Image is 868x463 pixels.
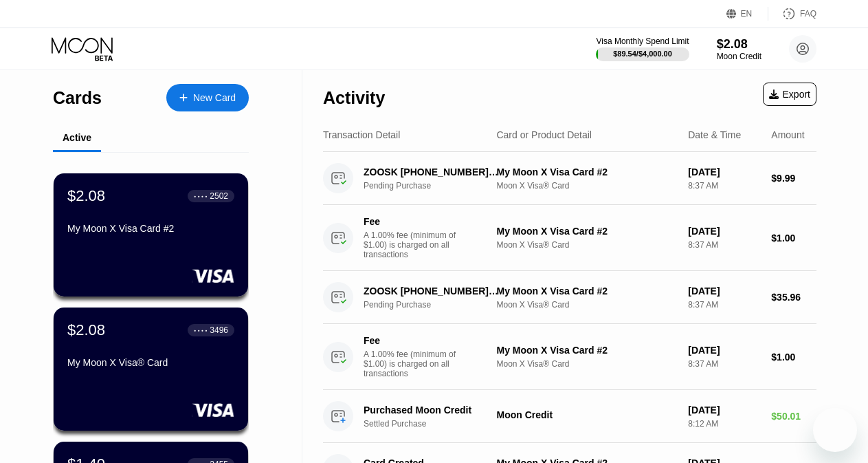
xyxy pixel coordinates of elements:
[364,419,510,429] div: Settled Purchase
[813,408,857,452] iframe: Button to launch messaging window, 1 unread message
[496,181,677,191] div: Moon X Visa® Card
[323,324,816,390] div: FeeA 1.00% fee (minimum of $1.00) is charged on all transactionsMy Moon X Visa Card #2Moon X Visa...
[364,300,510,310] div: Pending Purchase
[688,181,760,191] div: 8:37 AM
[496,300,677,310] div: Moon X Visa® Card
[193,92,236,104] div: New Card
[771,129,804,140] div: Amount
[496,226,677,237] div: My Moon X Visa Card #2
[688,240,760,250] div: 8:37 AM
[54,173,248,297] div: $2.08● ● ● ●2502My Moon X Visa Card #2
[771,233,816,244] div: $1.00
[688,405,760,416] div: [DATE]
[166,84,249,111] div: New Card
[771,173,816,184] div: $9.99
[688,419,760,429] div: 8:12 AM
[496,286,677,297] div: My Moon X Visa Card #2
[63,132,91,143] div: Active
[832,405,860,419] iframe: Number of unread messages
[596,36,689,46] div: Visa Monthly Spend Limit
[496,359,677,369] div: Moon X Visa® Card
[688,300,760,310] div: 8:37 AM
[771,411,816,422] div: $50.01
[323,271,816,324] div: ZOOSK [PHONE_NUMBER] [PHONE_NUMBER] USPending PurchaseMy Moon X Visa Card #2Moon X Visa® Card[DAT...
[496,166,677,177] div: My Moon X Visa Card #2
[323,205,816,271] div: FeeA 1.00% fee (minimum of $1.00) is charged on all transactionsMy Moon X Visa Card #2Moon X Visa...
[771,352,816,363] div: $1.00
[67,357,234,368] div: My Moon X Visa® Card
[364,286,500,297] div: ZOOSK [PHONE_NUMBER] [PHONE_NUMBER] US
[768,7,816,21] div: FAQ
[210,325,228,335] div: 3496
[210,191,228,201] div: 2502
[364,166,500,177] div: ZOOSK [PHONE_NUMBER] [PHONE_NUMBER] US
[54,308,248,431] div: $2.08● ● ● ●3496My Moon X Visa® Card
[688,286,760,297] div: [DATE]
[688,359,760,369] div: 8:37 AM
[364,335,460,346] div: Fee
[496,345,677,356] div: My Moon X Visa Card #2
[688,345,760,356] div: [DATE]
[364,349,467,378] div: A 1.00% fee (minimum of $1.00) is charged on all transactions
[364,230,467,259] div: A 1.00% fee (minimum of $1.00) is charged on all transactions
[496,129,592,140] div: Card or Product Detail
[800,9,816,19] div: FAQ
[717,52,761,61] div: Moon Credit
[688,166,760,177] div: [DATE]
[323,390,816,443] div: Purchased Moon CreditSettled PurchaseMoon Credit[DATE]8:12 AM$50.01
[194,328,208,332] div: ● ● ● ●
[771,292,816,303] div: $35.96
[688,129,741,140] div: Date & Time
[769,89,810,100] div: Export
[364,181,510,191] div: Pending Purchase
[364,216,460,227] div: Fee
[323,88,385,108] div: Activity
[726,7,768,21] div: EN
[323,129,400,140] div: Transaction Detail
[364,405,500,416] div: Purchased Moon Credit
[323,152,816,205] div: ZOOSK [PHONE_NUMBER] [PHONE_NUMBER] USPending PurchaseMy Moon X Visa Card #2Moon X Visa® Card[DAT...
[717,37,761,61] div: $2.08Moon Credit
[194,194,208,198] div: ● ● ● ●
[496,240,677,250] div: Moon X Visa® Card
[496,409,677,420] div: Moon Credit
[717,37,761,52] div: $2.08
[596,36,689,61] div: Visa Monthly Spend Limit$89.54/$4,000.00
[67,223,234,234] div: My Moon X Visa Card #2
[613,50,672,58] div: $89.54 / $4,000.00
[763,83,816,106] div: Export
[688,226,760,237] div: [DATE]
[67,187,105,205] div: $2.08
[53,88,102,108] div: Cards
[741,9,753,19] div: EN
[67,321,105,339] div: $2.08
